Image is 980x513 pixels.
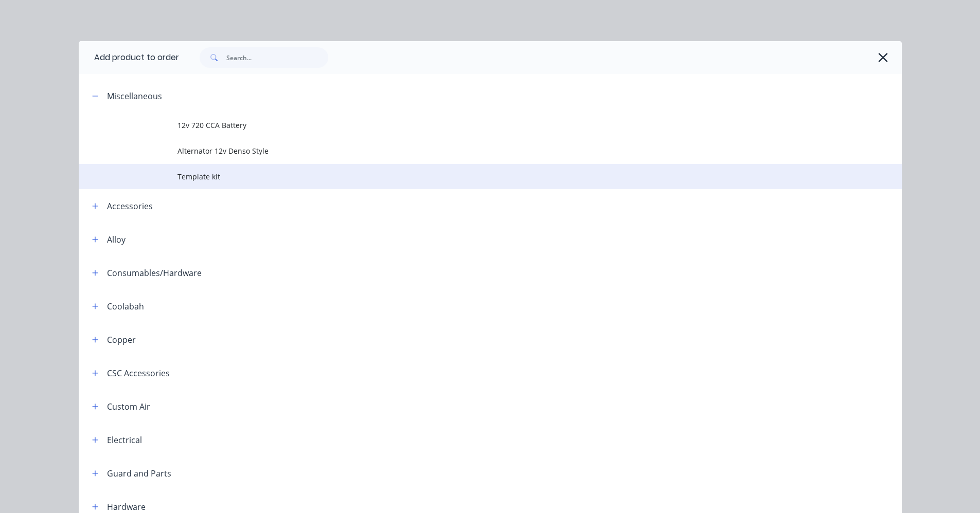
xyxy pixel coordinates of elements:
[107,467,171,480] div: Guard and Parts
[79,41,179,74] div: Add product to order
[177,171,757,182] span: Template kit
[107,400,150,413] div: Custom Air
[107,334,136,346] div: Copper
[177,120,757,131] span: 12v 720 CCA Battery
[107,300,144,313] div: Coolabah
[107,90,162,102] div: Miscellaneous
[107,367,170,379] div: CSC Accessories
[107,267,202,279] div: Consumables/Hardware
[107,501,146,513] div: Hardware
[107,233,126,246] div: Alloy
[107,200,153,212] div: Accessories
[107,434,142,446] div: Electrical
[177,145,757,156] span: Alternator 12v Denso Style
[226,47,328,68] input: Search...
